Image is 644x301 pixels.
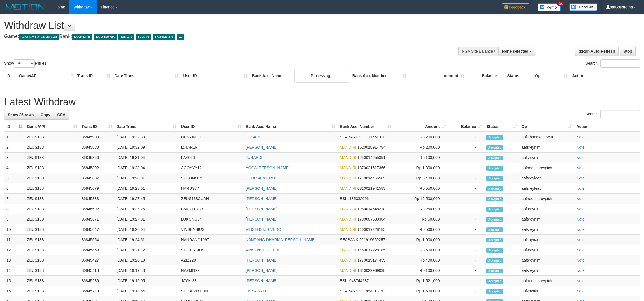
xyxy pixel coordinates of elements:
h1: Withdraw List [4,20,424,31]
td: VINSENSIUS [179,224,243,235]
a: NANDANG DHARMA [PERSON_NAME] [246,237,316,242]
span: MANDIRI [340,176,356,180]
td: 86845333 [79,194,114,204]
td: ZEUS138 [25,255,79,265]
span: Copy 1370021617366 to clipboard [357,166,385,170]
td: [DATE] 19:18:54 [114,286,179,296]
td: Rp 500,000 [393,245,448,255]
a: Note [576,207,585,211]
a: LISNAWATI [246,289,266,293]
td: 86845418 [79,265,114,276]
td: [DATE] 19:28:01 [114,173,179,183]
th: Bank Acc. Number [350,71,408,81]
span: SEABANK [340,289,358,293]
td: ZEUS138 [25,245,79,255]
td: SUKONO12 [179,173,243,183]
td: 86845692 [79,204,114,214]
td: ZEUS138 [25,214,79,224]
th: ID [4,71,17,81]
h4: Game: Bank: [4,34,424,39]
a: Note [576,176,585,180]
div: PGA Site Balance / [458,47,498,56]
th: Op [533,71,570,81]
td: ZEUS138 [25,276,79,286]
a: [PERSON_NAME] [246,258,277,262]
span: Accepted [486,217,503,222]
span: Copy 0310011941583 to clipboard [357,186,385,191]
th: User ID: activate to sort column ascending [179,122,243,132]
td: 86845427 [79,255,114,265]
span: Copy 1710014456589 to clipboard [357,176,385,180]
th: Bank Acc. Name: activate to sort column ascending [243,122,338,132]
td: aafsreynim [519,214,574,224]
input: Search: [600,110,640,118]
td: 86845647 [79,224,114,235]
span: BSI [340,279,346,283]
td: 1 [4,132,25,142]
td: [DATE] 19:19:05 [114,276,179,286]
td: 86845687 [79,173,114,183]
td: [DATE] 19:26:04 [114,224,179,235]
td: aafnoeunsreypich [519,194,574,204]
a: [PERSON_NAME] [246,268,277,273]
span: Copy 1460017228185 to clipboard [357,227,385,232]
td: PAY666 [179,153,243,163]
a: Note [576,227,585,232]
a: [PERSON_NAME] [246,186,277,191]
td: - [448,286,484,296]
div: Processing... [294,69,350,83]
td: [DATE] 19:31:04 [114,153,179,163]
a: Note [576,248,585,252]
span: MEGA [118,34,134,40]
a: Note [576,135,585,139]
td: VINSENSIUS [179,245,243,255]
td: IZHAR16 [179,142,243,153]
a: VINSENSIUS VEDO [246,227,281,232]
span: PANIN [136,34,151,40]
td: - [448,214,484,224]
td: HARUS77 [179,183,243,194]
td: 7 [4,194,25,204]
td: 13 [4,255,25,265]
th: Status: activate to sort column ascending [484,122,519,132]
td: Rp 1,500,000 [393,286,448,296]
td: aafsreyleap [519,173,574,183]
a: [PERSON_NAME] [246,217,277,221]
th: Balance: activate to sort column ascending [448,122,484,132]
td: ZEUS138 [25,173,79,183]
td: [DATE] 19:24:51 [114,235,179,245]
th: Trans ID [75,71,112,81]
span: MANDIRI [72,34,92,40]
td: Rp 200,000 [393,142,448,153]
td: Rp 550,000 [393,183,448,194]
th: ID: activate to sort column descending [4,122,25,132]
th: Action [570,71,640,81]
span: Accepted [486,258,503,263]
img: Button%20Memo.svg [538,3,561,11]
th: Amount [408,71,467,81]
td: ZEUS138 [25,204,79,214]
span: Accepted [486,248,503,253]
th: Date Trans. [112,71,181,81]
td: [DATE] 19:32:33 [114,132,179,142]
th: Balance [466,71,505,81]
td: 86845392 [79,163,114,173]
td: 5 [4,173,25,183]
a: HUSAINI [246,135,261,139]
td: ZEUS138 [25,235,79,245]
td: aafkaynarin [519,235,574,245]
td: - [448,163,484,173]
span: Copy 1460017228185 to clipboard [357,248,385,252]
th: Op: activate to sort column ascending [519,122,574,132]
td: 86845249 [79,286,114,296]
td: [DATE] 19:28:04 [114,163,179,173]
a: Note [576,289,585,293]
th: Game/API: activate to sort column ascending [25,122,79,132]
span: OXPLAY > ZEUS138 [19,34,59,40]
td: Rp 250,000 [393,204,448,214]
span: Show 25 rows [8,113,34,117]
td: Rp 1,300,000 [393,163,448,173]
span: ... [177,34,184,40]
a: Note [576,155,585,160]
td: - [448,142,484,153]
